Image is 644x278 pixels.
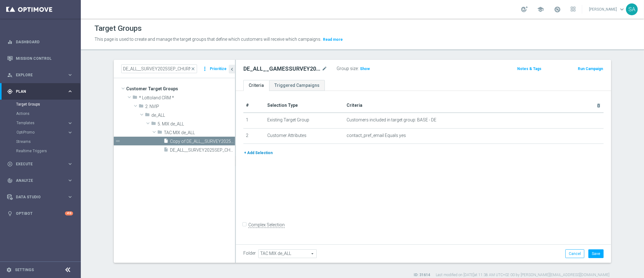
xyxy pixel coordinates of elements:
span: Show [360,67,370,71]
label: Folder [243,251,256,256]
i: keyboard_arrow_right [67,194,73,200]
i: folder [151,121,156,128]
div: Analyze [7,178,67,183]
span: Execute [16,162,67,166]
button: Notes & Tags [517,65,542,72]
button: Save [588,249,604,258]
label: Group size [337,66,358,71]
i: keyboard_arrow_right [67,177,73,183]
a: Streams [16,139,65,144]
div: OptiPromo [16,128,80,137]
span: Analyze [16,179,67,182]
i: keyboard_arrow_right [67,88,73,94]
label: ID: 31614 [414,272,430,278]
i: play_circle_outline [7,161,13,167]
i: gps_fixed [7,89,13,94]
div: track_changes Analyze keyboard_arrow_right [7,178,73,183]
span: Copy of DE_ALL__SURVEY2025SEP_CHURN_Reminder__ALL_EMA_TAC_MIX [170,139,235,144]
label: Complex Selection [248,222,285,228]
div: Target Groups [16,100,80,109]
td: Existing Target Group [265,113,344,128]
i: track_changes [7,178,13,183]
button: lightbulb Optibot +10 [7,211,73,216]
button: play_circle_outline Execute keyboard_arrow_right [7,162,73,167]
span: school [537,6,544,13]
i: insert_drive_file [163,138,168,145]
a: Mission Control [16,50,73,67]
i: delete_forever [596,103,601,108]
span: Explore [16,73,67,77]
button: chevron_left [229,65,235,73]
div: Execute [7,161,67,167]
span: Criteria [347,103,363,108]
span: * Lottoland CRM * [139,95,235,101]
i: folder [139,103,144,111]
div: Data Studio [7,194,67,200]
i: keyboard_arrow_right [67,72,73,78]
button: gps_fixed Plan keyboard_arrow_right [7,89,73,94]
button: Data Studio keyboard_arrow_right [7,195,73,200]
button: Mission Control [7,56,73,61]
i: keyboard_arrow_right [67,161,73,167]
i: folder [145,112,150,119]
div: Dashboard [7,34,73,50]
i: mode_edit [322,65,327,73]
div: SA [626,3,638,15]
span: contact_pref_email Equals yes [347,133,406,138]
button: person_search Explore keyboard_arrow_right [7,73,73,78]
div: Mission Control [7,50,73,67]
div: Optibot [7,205,73,222]
div: Realtime Triggers [16,146,80,156]
i: chevron_left [229,66,235,72]
span: Customer Target Groups [126,84,235,93]
td: 2 [243,128,265,144]
a: Target Groups [16,102,65,107]
a: [PERSON_NAME]keyboard_arrow_down [588,5,626,14]
span: Data Studio [16,195,67,199]
td: 1 [243,113,265,128]
a: Optibot [16,205,65,222]
i: settings [6,267,12,273]
span: de_ALL [151,113,235,118]
div: +10 [65,211,73,215]
a: Realtime Triggers [16,148,65,153]
button: OptiPromo keyboard_arrow_right [16,130,73,135]
a: Dashboard [16,34,73,50]
button: equalizer Dashboard [7,40,73,45]
a: Criteria [243,80,269,91]
span: close [191,66,195,71]
i: more_vert [202,64,208,73]
div: OptiPromo [16,130,67,134]
div: Plan [7,89,67,94]
label: Last modified on [DATE] at 11:38 AM UTC+02:00 by [PERSON_NAME][EMAIL_ADDRESS][DOMAIN_NAME] [436,272,609,278]
span: keyboard_arrow_down [619,6,625,13]
h1: Target Groups [94,24,142,33]
button: Run Campaign [577,65,604,72]
th: Selection Type [265,98,344,113]
span: Customers included in target group: BASE - DE [347,117,437,123]
button: Prioritize [209,65,228,73]
button: Read more [322,36,343,43]
label: : [358,66,359,71]
div: Streams [16,137,80,146]
h2: DE_ALL__GAMESSURVEY2025SEP_CHURN_Reminder__ALL_EMA_TAC_MIX [243,65,320,73]
div: Actions [16,109,80,118]
span: Plan [16,90,67,93]
div: Templates [16,121,67,125]
span: TAC MIX de_ALL [164,130,235,135]
i: lightbulb [7,211,13,216]
span: Templates [16,121,61,125]
a: Actions [16,111,65,116]
span: 2. NVIP [145,104,235,109]
i: keyboard_arrow_right [67,120,73,126]
input: Quick find group or folder [121,64,197,73]
span: OptiPromo [16,130,61,134]
td: Customer Attributes [265,128,344,144]
a: Settings [15,268,34,272]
